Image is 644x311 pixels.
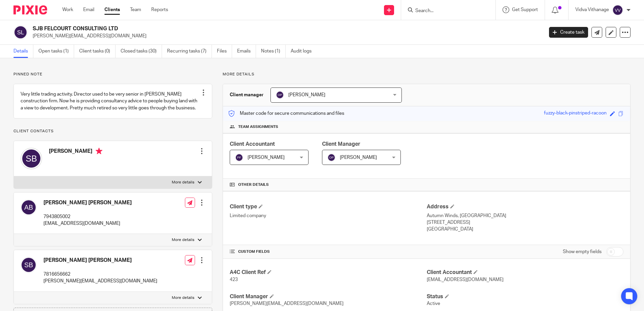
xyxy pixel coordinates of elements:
a: Email [83,6,94,13]
a: Files [217,45,232,58]
h4: Client Accountant [427,269,623,276]
h4: CUSTOM FIELDS [230,249,426,254]
span: Get Support [512,7,538,12]
p: Autumn Winds, [GEOGRAPHIC_DATA] [427,212,623,219]
p: [PERSON_NAME][EMAIL_ADDRESS][DOMAIN_NAME] [33,33,539,39]
span: [EMAIL_ADDRESS][DOMAIN_NAME] [427,277,504,282]
a: Create task [549,27,588,38]
p: Vidva Vithanage [575,6,609,13]
h4: Client type [230,203,426,210]
a: Clients [104,6,120,13]
p: More details [172,237,194,243]
h2: SJB FELCOURT CONSULTING LTD [33,25,438,32]
p: More details [223,72,631,77]
a: Recurring tasks (7) [167,45,212,58]
h4: Status [427,293,623,300]
span: [PERSON_NAME] [340,155,377,160]
a: Client tasks (0) [79,45,116,58]
img: svg%3E [327,153,335,162]
h4: Address [427,203,623,210]
a: Reports [151,6,168,13]
span: Active [427,301,440,306]
span: [PERSON_NAME] [248,155,285,160]
span: Client Manager [322,141,360,147]
p: Limited company [230,212,426,219]
p: More details [172,295,194,301]
p: 7816656662 [43,271,157,278]
img: Pixie [13,5,47,14]
p: 7943805002 [43,213,132,220]
span: Other details [238,182,269,187]
span: [PERSON_NAME] [288,93,325,97]
img: svg%3E [235,153,243,162]
img: svg%3E [612,5,623,15]
p: Master code for secure communications and files [228,110,344,117]
a: Work [62,6,73,13]
a: Notes (1) [261,45,286,58]
label: Show empty fields [563,248,602,255]
p: Client contacts [13,129,212,134]
a: Open tasks (1) [38,45,74,58]
h4: A4C Client Ref [230,269,426,276]
p: [STREET_ADDRESS] [427,219,623,226]
a: Closed tasks (30) [121,45,162,58]
span: 423 [230,277,238,282]
img: svg%3E [21,257,37,273]
img: svg%3E [21,148,42,169]
h4: [PERSON_NAME] [PERSON_NAME] [43,257,157,264]
div: fuzzy-black-pinstriped-racoon [544,110,607,117]
p: More details [172,180,194,185]
p: [GEOGRAPHIC_DATA] [427,226,623,233]
img: svg%3E [13,25,28,39]
h4: [PERSON_NAME] [PERSON_NAME] [43,199,132,206]
p: [EMAIL_ADDRESS][DOMAIN_NAME] [43,220,132,227]
p: Pinned note [13,72,212,77]
span: Client Accountant [230,141,275,147]
i: Primary [96,148,102,154]
h4: Client Manager [230,293,426,300]
h3: Client manager [230,92,264,98]
a: Audit logs [291,45,317,58]
input: Search [415,8,475,14]
h4: [PERSON_NAME] [49,148,102,156]
span: Team assignments [238,124,278,130]
a: Team [130,6,141,13]
p: [PERSON_NAME][EMAIL_ADDRESS][DOMAIN_NAME] [43,278,157,284]
img: svg%3E [21,199,37,215]
img: svg%3E [276,91,284,99]
span: [PERSON_NAME][EMAIL_ADDRESS][DOMAIN_NAME] [230,301,344,306]
a: Details [13,45,33,58]
a: Emails [237,45,256,58]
